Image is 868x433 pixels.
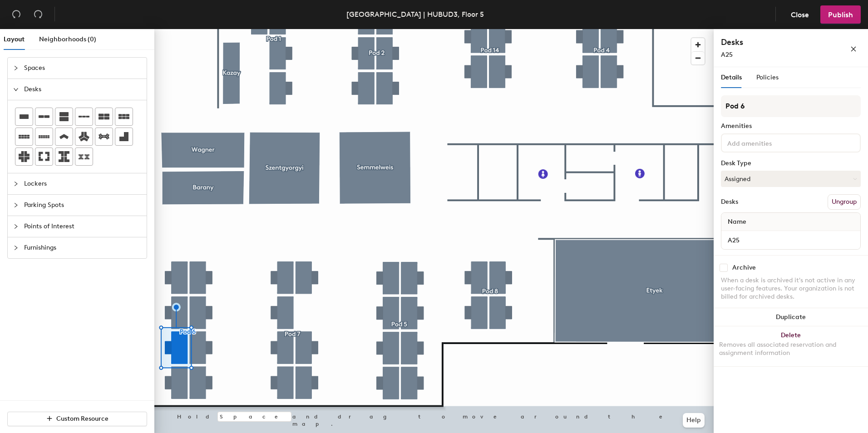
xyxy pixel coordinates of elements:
span: Points of Interest [24,216,141,237]
button: DeleteRemoves all associated reservation and assignment information [714,326,868,366]
button: Help [683,413,705,428]
button: Custom Resource [7,412,147,426]
span: undo [12,10,21,19]
button: Ungroup [828,194,861,210]
span: collapsed [13,202,19,208]
button: Close [783,5,817,24]
span: Desks [24,79,141,100]
span: Custom Resource [56,415,108,423]
button: Redo (⌘ + ⇧ + Z) [29,5,47,24]
button: Undo (⌘ + Z) [7,5,25,24]
div: When a desk is archived it's not active in any user-facing features. Your organization is not bil... [721,276,861,301]
span: Policies [756,74,779,81]
span: Furnishings [24,237,141,258]
input: Unnamed desk [723,234,858,246]
span: Details [721,74,742,81]
span: Publish [828,10,853,19]
span: close [850,46,857,52]
div: Amenities [721,123,861,130]
div: Desk Type [721,160,861,167]
span: Lockers [24,173,141,194]
button: Assigned [721,171,861,187]
span: A25 [721,51,733,59]
div: Desks [721,198,738,206]
span: Layout [4,35,25,43]
span: collapsed [13,245,19,251]
span: Name [723,214,751,230]
div: Removes all associated reservation and assignment information [719,341,863,357]
input: Add amenities [725,137,807,148]
span: Spaces [24,58,141,79]
span: Neighborhoods (0) [39,35,96,43]
div: [GEOGRAPHIC_DATA] | HUBUD3, Floor 5 [346,9,484,20]
span: collapsed [13,224,19,229]
span: expanded [13,87,19,92]
span: collapsed [13,181,19,187]
button: Publish [820,5,861,24]
span: Close [791,10,809,19]
button: Duplicate [714,308,868,326]
h4: Desks [721,36,821,48]
span: Parking Spots [24,195,141,216]
div: Archive [732,264,756,271]
span: collapsed [13,65,19,71]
